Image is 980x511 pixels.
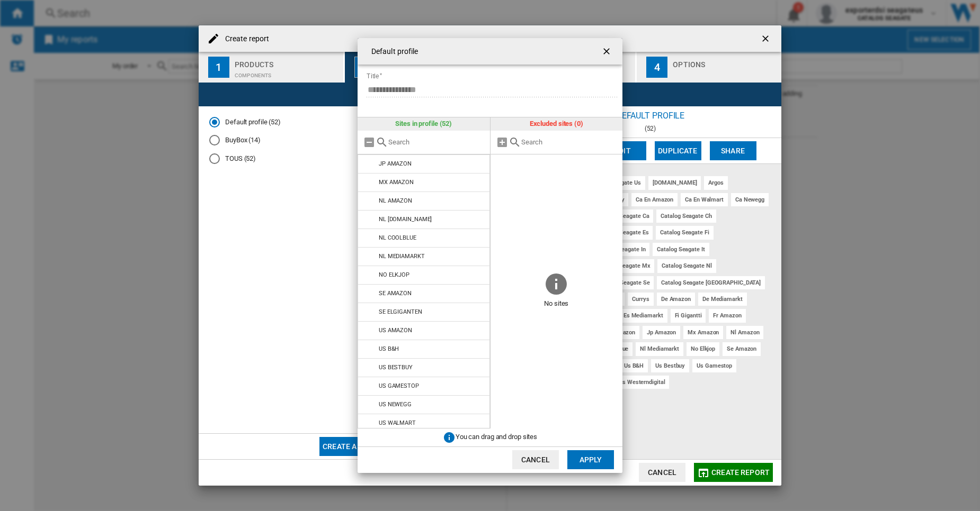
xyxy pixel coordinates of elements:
[379,253,425,260] div: NL MEDIAMARKT
[491,296,623,312] span: No sites
[379,364,413,371] div: US BESTBUY
[388,138,485,146] input: Search
[567,450,614,469] button: Apply
[597,41,618,62] button: getI18NText('BUTTONS.CLOSE_DIALOG')
[363,136,376,149] md-icon: Remove all
[496,136,509,149] md-icon: Add all
[379,197,412,204] div: NL AMAZON
[521,138,618,146] input: Search
[379,401,412,408] div: US NEWEGG
[379,290,412,297] div: SE AMAZON
[379,160,412,167] div: JP AMAZON
[379,234,416,241] div: NL COOLBLUE
[456,433,537,441] span: You can drag and drop sites
[379,271,409,278] div: NO ELKJOP
[379,327,412,334] div: US AMAZON
[379,216,432,223] div: NL [DOMAIN_NAME]
[491,117,623,130] div: Excluded sites (0)
[379,382,419,389] div: US GAMESTOP
[379,179,414,186] div: MX AMAZON
[379,419,416,426] div: US WALMART
[366,47,418,57] h4: Default profile
[358,117,490,130] div: Sites in profile (52)
[512,450,559,469] button: Cancel
[379,345,399,352] div: US B&H
[601,46,614,59] ng-md-icon: getI18NText('BUTTONS.CLOSE_DIALOG')
[379,308,422,315] div: SE ELGIGANTEN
